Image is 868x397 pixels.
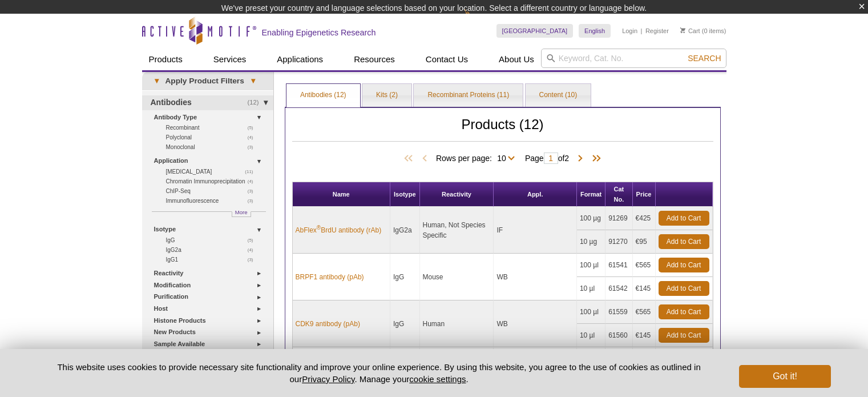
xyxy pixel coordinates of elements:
[154,111,267,123] a: Antibody Type
[659,211,709,226] a: Add to Cart
[286,84,360,107] a: Antibodies (12)
[605,207,632,230] td: 91269
[38,361,721,385] p: This website uses cookies to provide necessary site functionality and improve your online experie...
[154,267,267,279] a: Reactivity
[154,223,267,235] a: Isotype
[347,49,402,70] a: Resources
[390,182,420,207] th: Isotype
[166,142,260,152] a: (3)Monoclonal
[492,49,541,70] a: About Us
[519,153,575,164] span: Page of
[142,49,189,70] a: Products
[248,235,260,245] span: (5)
[633,254,656,277] td: €565
[564,154,569,163] span: 2
[633,207,656,230] td: €425
[244,76,262,86] span: ▾
[605,277,632,300] td: 61542
[684,53,724,63] button: Search
[420,347,494,394] td: Human
[622,27,637,35] a: Login
[402,153,419,165] span: First Page
[659,304,709,319] a: Add to Cart
[262,27,376,38] h2: Enabling Epigenetics Research
[688,54,721,63] span: Search
[641,24,643,38] li: |
[577,254,605,277] td: 100 µl
[232,211,251,217] a: More
[494,347,576,394] td: WB
[659,258,709,272] a: Add to Cart
[154,326,267,338] a: New Products
[494,300,576,347] td: WB
[577,207,605,230] td: 100 µg
[248,255,260,264] span: (3)
[142,72,273,90] a: ▾Apply Product Filters▾
[248,196,260,206] span: (3)
[465,9,495,35] img: Change Here
[390,254,420,300] td: IgG
[577,230,605,254] td: 10 µg
[420,300,494,347] td: Human
[154,338,267,350] a: Sample Available
[680,27,700,35] a: Cart
[248,177,260,186] span: (4)
[419,49,475,70] a: Contact Us
[296,225,382,235] a: AbFlex®BrdU antibody (rAb)
[680,24,726,38] li: (0 items)
[142,95,273,110] a: (12)Antibodies
[577,277,605,300] td: 10 µl
[248,95,265,110] span: (12)
[166,123,260,133] a: (5)Recombinant
[235,207,248,217] span: More
[680,27,685,33] img: Your Cart
[166,196,260,206] a: (3)Immunofluorescence
[633,300,656,324] td: €565
[633,324,656,347] td: €145
[496,24,574,38] a: [GEOGRAPHIC_DATA]
[577,347,605,371] td: 100 µl
[541,49,726,68] input: Keyword, Cat. No.
[245,167,259,177] span: (11)
[494,207,576,254] td: IF
[248,133,260,142] span: (4)
[317,224,321,231] sup: ®
[436,152,519,163] span: Rows per page:
[577,324,605,347] td: 10 µl
[296,319,360,329] a: CDK9 antibody (pAb)
[293,182,391,207] th: Name
[154,315,267,327] a: Histone Products
[292,119,713,142] h2: Products (12)
[302,374,354,384] a: Privacy Policy
[270,49,330,70] a: Applications
[414,84,523,107] a: Recombinant Proteins (11)
[248,142,260,152] span: (3)
[605,347,632,371] td: 65693
[362,84,411,107] a: Kits (2)
[248,245,260,255] span: (4)
[154,303,267,315] a: Host
[419,153,430,165] span: Previous Page
[154,279,267,291] a: Modification
[166,255,260,264] a: (3)IgG1
[166,133,260,142] a: (4)Polyclonal
[659,328,709,343] a: Add to Cart
[526,84,591,107] a: Content (10)
[166,235,260,245] a: (5)IgG
[633,277,656,300] td: €145
[659,234,709,249] a: Add to Cart
[605,324,632,347] td: 61560
[420,254,494,300] td: Mouse
[605,230,632,254] td: 91270
[605,254,632,277] td: 61541
[148,76,165,86] span: ▾
[659,281,709,296] a: Add to Cart
[154,155,267,167] a: Application
[494,254,576,300] td: WB
[207,49,253,70] a: Services
[166,167,260,177] a: (11)[MEDICAL_DATA]
[409,374,466,384] button: cookie settings
[633,347,656,371] td: €565
[166,245,260,255] a: (4)IgG2a
[390,347,420,394] td: IgG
